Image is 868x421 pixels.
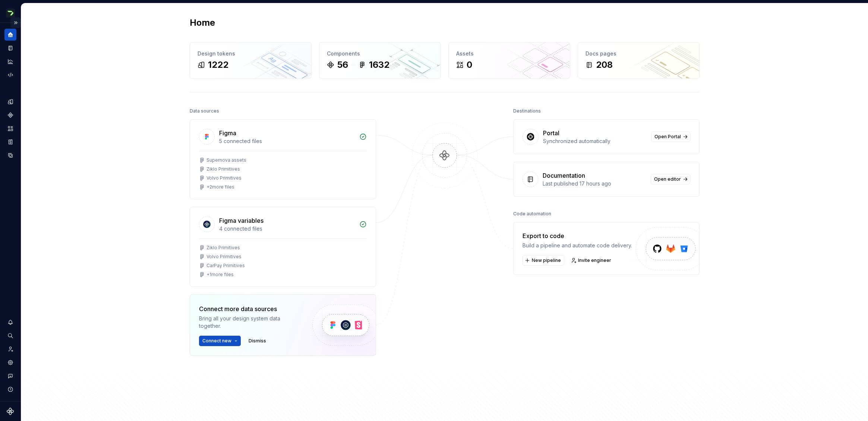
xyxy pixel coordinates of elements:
div: + 1 more files [206,272,234,278]
div: Volvo Primitives [206,254,242,260]
button: Notifications [4,316,16,328]
a: Analytics [4,56,16,67]
div: 56 [337,59,348,71]
a: Home [4,29,16,41]
span: Invite engineer [578,257,611,263]
div: 208 [596,59,613,71]
button: Connect new [199,336,241,346]
div: 1222 [208,59,228,71]
div: Code automation [513,209,551,219]
a: Assets0 [448,42,570,79]
div: Assets [456,50,562,57]
div: Synchronized automatically [543,137,647,145]
button: Contact support [4,370,16,382]
div: + 2 more files [206,184,234,190]
a: Docs pages208 [578,42,700,79]
a: Invite engineer [569,255,615,266]
div: Documentation [543,171,585,180]
div: Figma [219,129,236,137]
div: Data sources [190,106,219,116]
a: Components [4,109,16,121]
div: Design tokens [198,50,304,57]
div: Build a pipeline and automate code delivery. [523,242,632,249]
div: Components [327,50,433,57]
div: 0 [467,59,472,71]
div: Figma variables [219,216,263,225]
button: Expand sidebar [10,18,21,28]
a: Code automation [4,69,16,81]
span: Open editor [654,176,681,182]
div: CarPay Primitives [206,263,245,269]
button: Dismiss [245,336,269,346]
div: Last published 17 hours ago [543,180,646,187]
div: Supernova assets [206,157,246,163]
div: Connect more data sources [199,304,300,313]
div: 1632 [369,59,389,71]
div: Ziklo Primitives [206,245,240,251]
span: Dismiss [249,338,266,344]
div: Volvo Primitives [206,175,242,181]
div: Bring all your design system data together. [199,315,300,330]
a: Components561632 [319,42,441,79]
svg: Supernova Logo [7,408,14,415]
button: New pipeline [523,255,564,266]
div: Destinations [513,106,541,116]
a: Open Portal [651,132,690,142]
div: Ziklo Primitives [206,166,240,172]
div: Portal [543,129,559,137]
a: Design tokens [4,96,16,108]
a: Storybook stories [4,136,16,148]
a: Documentation [4,42,16,54]
a: Figma variables4 connected filesZiklo PrimitivesVolvo PrimitivesCarPay Primitives+1more files [190,207,376,287]
a: Settings [4,357,16,368]
a: Design tokens1222 [190,42,312,79]
span: Connect new [202,338,231,344]
a: Figma5 connected filesSupernova assetsZiklo PrimitivesVolvo Primitives+2more files [190,119,376,199]
div: Export to code [523,231,632,240]
a: Assets [4,123,16,134]
button: Search ⌘K [4,330,16,342]
img: 845e64b5-cf6c-40e8-a5f3-aaa2a69d7a99.png [6,9,15,18]
div: 5 connected files [219,137,355,145]
span: Open Portal [654,134,681,140]
a: Open editor [651,174,690,184]
div: 4 connected files [219,225,355,232]
span: New pipeline [532,257,561,263]
div: Docs pages [585,50,692,57]
a: Invite team [4,343,16,355]
a: Data sources [4,149,16,161]
h2: Home [190,17,215,29]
